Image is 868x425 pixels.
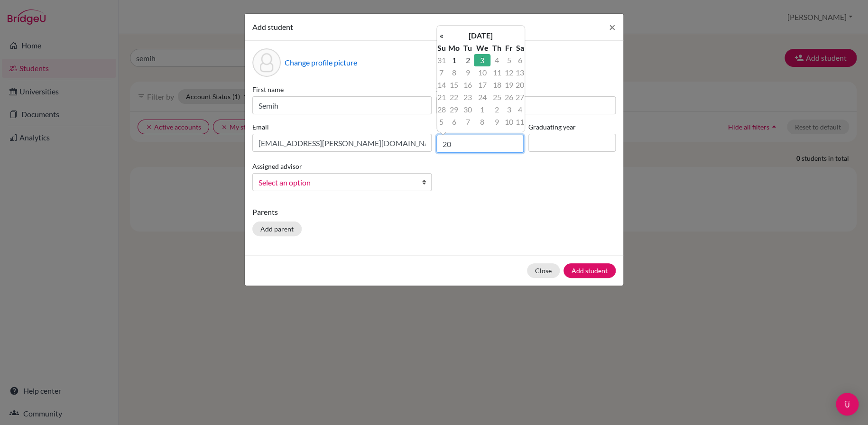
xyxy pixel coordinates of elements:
td: 6 [446,116,462,128]
button: Close [527,263,560,278]
td: 25 [490,91,503,103]
div: Open Intercom Messenger [836,393,859,416]
th: We [474,42,490,54]
td: 9 [490,116,503,128]
label: Surname [436,84,616,94]
td: 5 [437,116,446,128]
span: Select an option [259,176,413,189]
td: 27 [515,91,525,103]
td: 30 [462,103,474,116]
th: Mo [446,42,462,54]
td: 8 [474,116,490,128]
td: 18 [490,79,503,91]
td: 8 [446,66,462,79]
td: 4 [515,103,525,116]
td: 10 [474,66,490,79]
td: 6 [515,54,525,66]
td: 31 [437,54,446,66]
label: Graduating year [528,122,616,132]
td: 2 [490,103,503,116]
div: Profile picture [252,48,281,77]
th: [DATE] [446,29,515,42]
td: 16 [462,79,474,91]
th: Sa [515,42,525,54]
td: 5 [503,54,515,66]
td: 7 [437,66,446,79]
button: Add parent [252,222,302,236]
td: 15 [446,79,462,91]
td: 3 [503,103,515,116]
td: 29 [446,103,462,116]
td: 1 [446,54,462,66]
td: 3 [474,54,490,66]
th: Su [437,42,446,54]
td: 21 [437,91,446,103]
input: dd/mm/yyyy [436,135,524,153]
button: Add student [563,263,616,278]
label: First name [252,84,432,94]
td: 7 [462,116,474,128]
td: 10 [503,116,515,128]
td: 26 [503,91,515,103]
th: Fr [503,42,515,54]
button: Close [601,14,623,40]
td: 11 [515,116,525,128]
th: Th [490,42,503,54]
p: Parents [252,206,616,218]
td: 4 [490,54,503,66]
td: 2 [462,54,474,66]
th: « [437,29,446,42]
td: 13 [515,66,525,79]
span: × [609,20,616,34]
td: 14 [437,79,446,91]
span: Add student [252,22,293,31]
label: Email [252,122,432,132]
td: 24 [474,91,490,103]
td: 9 [462,66,474,79]
td: 19 [503,79,515,91]
td: 1 [474,103,490,116]
td: 28 [437,103,446,116]
th: Tu [462,42,474,54]
td: 17 [474,79,490,91]
td: 20 [515,79,525,91]
td: 22 [446,91,462,103]
td: 23 [462,91,474,103]
td: 11 [490,66,503,79]
label: Assigned advisor [252,161,302,171]
td: 12 [503,66,515,79]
